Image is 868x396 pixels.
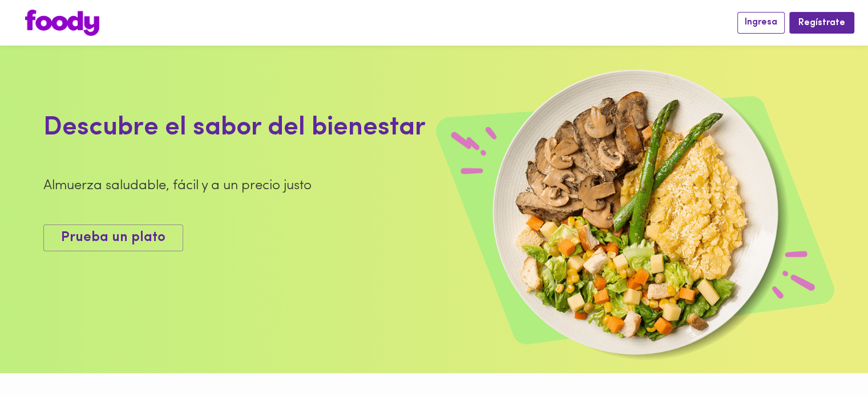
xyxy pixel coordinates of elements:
span: Prueba un plato [61,230,165,246]
iframe: Messagebird Livechat Widget [802,330,857,385]
button: Ingresa [737,12,785,33]
button: Prueba un plato [43,224,183,251]
button: Regístrate [789,12,854,33]
img: logo.png [25,10,99,36]
div: Descubre el sabor del bienestar [43,109,564,147]
span: Ingresa [745,17,777,28]
span: Regístrate [798,18,845,28]
div: Almuerza saludable, fácil y a un precio justo [43,176,564,195]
